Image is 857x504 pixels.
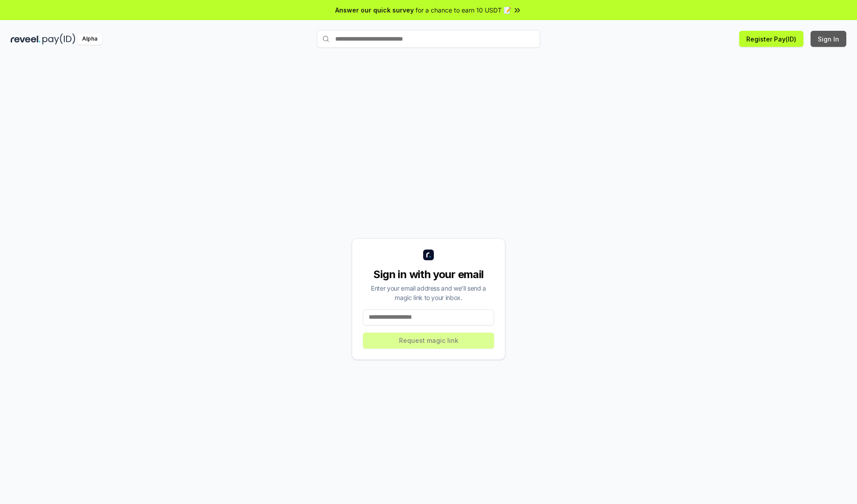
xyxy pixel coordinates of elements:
[811,31,846,47] button: Sign In
[423,250,434,260] img: logo_small
[363,267,494,282] div: Sign in with your email
[42,33,75,45] img: pay_id
[77,33,102,45] div: Alpha
[363,283,494,302] div: Enter your email address and we’ll send a magic link to your inbox.
[739,31,803,47] button: Register Pay(ID)
[11,33,41,45] img: reveel_dark
[335,5,414,15] span: Answer our quick survey
[416,5,511,15] span: for a chance to earn 10 USDT 📝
